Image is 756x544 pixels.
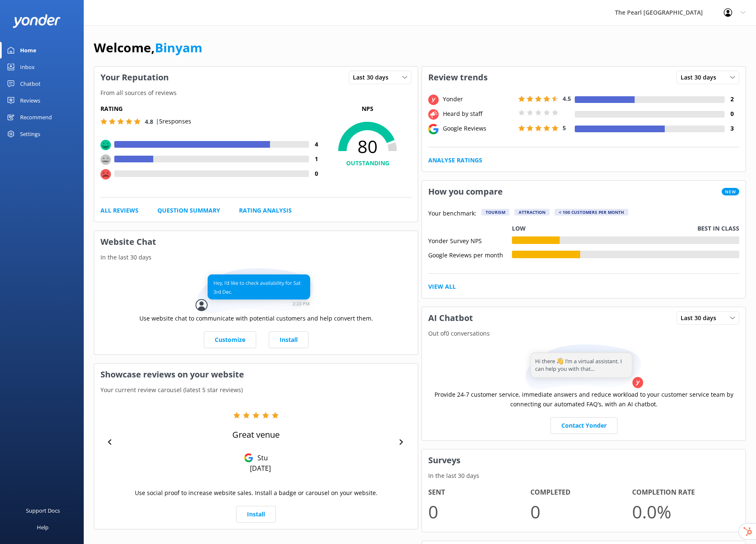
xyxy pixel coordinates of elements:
span: 5 [563,124,566,132]
p: Provide 24-7 customer service, immediate answers and reduce workload to your customer service tea... [428,390,739,409]
p: Low [512,224,526,233]
p: In the last 30 days [94,253,418,262]
a: Analyse Ratings [428,156,482,165]
h4: 2 [725,95,739,104]
p: Your current review carousel (latest 5 star reviews) [94,385,418,395]
h4: 4 [309,140,324,149]
div: Help [37,519,49,536]
p: [DATE] [250,464,271,473]
h3: AI Chatbot [422,307,479,329]
a: View All [428,282,456,291]
div: Chatbot [20,75,41,92]
p: 0 [428,498,530,526]
img: assistant... [523,344,645,390]
h1: Welcome, [94,38,202,58]
p: Great venue [232,429,280,441]
div: Home [20,42,36,59]
h4: OUTSTANDING [324,159,411,168]
div: Attraction [514,209,550,216]
div: Settings [20,126,40,142]
div: Inbox [20,59,35,75]
h4: 0 [309,169,324,178]
a: All Reviews [100,206,139,215]
a: Customize [204,331,256,348]
h3: Surveys [422,449,746,471]
p: Best in class [697,224,739,233]
p: | 5 responses [156,117,191,126]
div: Tourism [481,209,509,216]
p: Use social proof to increase website sales. Install a badge or carousel on your website. [135,488,378,498]
p: In the last 30 days [422,471,746,480]
h3: Review trends [422,67,494,88]
a: Contact Yonder [550,417,617,434]
h4: 0 [725,109,739,118]
div: Google Reviews [441,124,516,133]
span: Last 30 days [681,313,721,323]
p: Your benchmark: [428,209,476,219]
a: Binyam [155,39,202,56]
span: 4.8 [145,118,153,126]
div: Reviews [20,92,40,109]
div: Yonder Survey NPS [428,236,512,244]
p: 0 [530,498,633,526]
div: Support Docs [26,502,60,519]
div: Google Reviews per month [428,251,512,258]
span: Last 30 days [681,73,721,82]
a: Rating Analysis [239,206,292,215]
div: Yonder [441,95,516,104]
h4: Completed [530,487,633,498]
h3: Website Chat [94,231,418,253]
span: 80 [324,136,411,157]
a: Install [269,331,309,348]
a: Question Summary [157,206,220,215]
h4: Completion Rate [632,487,734,498]
h3: Showcase reviews on your website [94,364,418,385]
h3: How you compare [422,181,509,203]
p: Out of 0 conversations [422,329,746,338]
img: Google Reviews [244,453,253,462]
a: Install [236,506,276,523]
span: New [722,188,739,195]
h4: 1 [309,154,324,164]
h5: Rating [100,104,324,113]
p: 0.0 % [632,498,734,526]
span: 4.5 [563,95,571,103]
div: Heard by staff [441,109,516,118]
div: < 100 customers per month [555,209,628,216]
h4: Sent [428,487,530,498]
span: Last 30 days [353,73,393,82]
h3: Your Reputation [94,67,175,88]
div: Recommend [20,109,52,126]
p: From all sources of reviews [94,88,418,98]
img: conversation... [195,268,317,314]
h4: 3 [725,124,739,133]
img: yonder-white-logo.png [13,14,61,28]
p: NPS [324,104,411,113]
p: Stu [253,453,268,462]
p: Use website chat to communicate with potential customers and help convert them. [139,314,373,323]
